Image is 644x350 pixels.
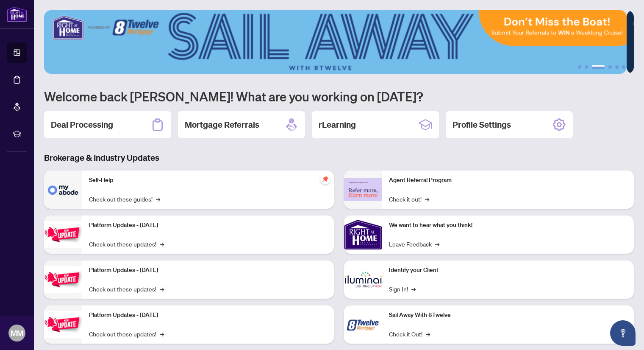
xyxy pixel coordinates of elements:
[44,266,82,293] img: Platform Updates - July 8, 2025
[389,284,416,294] a: Sign In!→
[425,194,429,204] span: →
[608,65,612,69] button: 4
[389,221,627,230] p: We want to hear what you think!
[344,178,382,202] img: Agent Referral Program
[578,65,581,69] button: 1
[160,239,164,249] span: →
[389,266,627,275] p: Identify your Client
[591,65,605,69] button: 3
[389,239,439,249] a: Leave Feedback→
[44,171,82,209] img: Self-Help
[160,284,164,294] span: →
[51,119,113,131] h2: Deal Processing
[610,320,636,346] button: Open asap
[389,194,429,204] a: Check it out!→
[44,10,627,74] img: Slide 2
[411,284,416,294] span: →
[452,119,511,131] h2: Profile Settings
[89,311,327,320] p: Platform Updates - [DATE]
[389,329,430,339] a: Check it Out!→
[389,176,627,185] p: Agent Referral Program
[44,311,82,338] img: Platform Updates - June 23, 2025
[615,65,619,69] button: 5
[89,266,327,275] p: Platform Updates - [DATE]
[89,176,327,185] p: Self-Help
[89,284,164,294] a: Check out these updates!→
[344,260,382,299] img: Identify your Client
[160,329,164,339] span: →
[320,174,330,184] span: pushpin
[44,88,634,104] h1: Welcome back [PERSON_NAME]! What are you working on [DATE]?
[622,65,625,69] button: 6
[156,194,160,204] span: →
[344,216,382,254] img: We want to hear what you think!
[7,6,27,22] img: logo
[89,221,327,230] p: Platform Updates - [DATE]
[11,327,23,339] span: MM
[426,329,430,339] span: →
[319,119,356,131] h2: rLearning
[344,305,382,344] img: Sail Away With 8Twelve
[89,239,164,249] a: Check out these updates!→
[585,65,588,69] button: 2
[435,239,439,249] span: →
[89,329,164,339] a: Check out these updates!→
[44,221,82,248] img: Platform Updates - July 21, 2025
[44,152,634,164] h3: Brokerage & Industry Updates
[389,311,627,320] p: Sail Away With 8Twelve
[185,119,259,131] h2: Mortgage Referrals
[89,194,160,204] a: Check out these guides!→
